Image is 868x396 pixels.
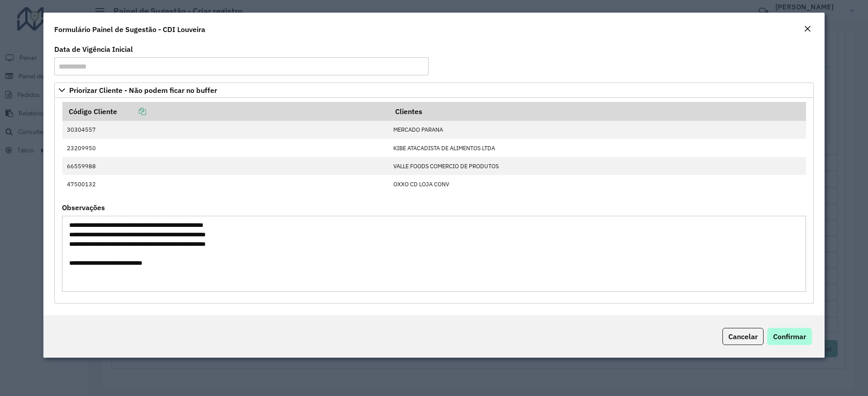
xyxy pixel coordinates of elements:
div: Priorizar Cliente - Não podem ficar no buffer [54,98,814,304]
th: Clientes [389,102,806,121]
td: 47500132 [62,175,389,193]
h4: Formulário Painel de Sugestão - CDI Louveira [54,24,205,35]
td: MERCADO PARANA [389,121,806,139]
td: KIBE ATACADISTA DE ALIMENTOS LTDA [389,139,806,157]
td: 23209950 [62,139,389,157]
a: Copiar [117,107,146,116]
label: Data de Vigência Inicial [54,44,133,55]
label: Observações [62,202,105,213]
span: Priorizar Cliente - Não podem ficar no buffer [69,87,217,94]
em: Fechar [804,25,811,32]
span: Confirmar [773,332,806,341]
button: Confirmar [767,328,812,345]
td: OXXO CD LOJA CONV [389,175,806,193]
th: Código Cliente [62,102,389,121]
span: Cancelar [728,332,758,341]
button: Cancelar [722,328,764,345]
td: 30304557 [62,121,389,139]
button: Close [801,23,814,35]
a: Priorizar Cliente - Não podem ficar no buffer [54,83,814,98]
td: VALLE FOODS COMERCIO DE PRODUTOS [389,157,806,175]
td: 66559988 [62,157,389,175]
